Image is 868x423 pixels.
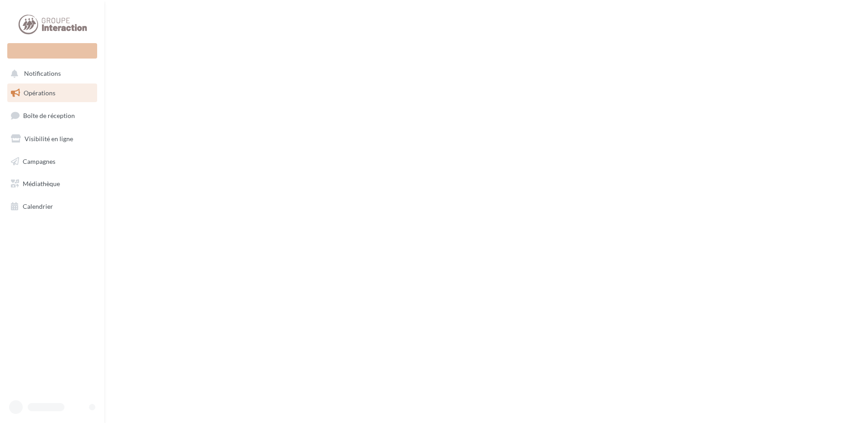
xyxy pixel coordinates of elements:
[7,43,97,59] div: Nouvelle campagne
[25,135,73,143] span: Visibilité en ligne
[23,112,75,119] span: Boîte de réception
[5,106,99,125] a: Boîte de réception
[24,89,55,97] span: Opérations
[23,180,60,187] span: Médiathèque
[23,157,55,165] span: Campagnes
[5,174,99,193] a: Médiathèque
[23,202,53,210] span: Calendrier
[5,197,99,216] a: Calendrier
[5,152,99,171] a: Campagnes
[5,84,99,103] a: Opérations
[24,70,61,78] span: Notifications
[5,129,99,148] a: Visibilité en ligne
